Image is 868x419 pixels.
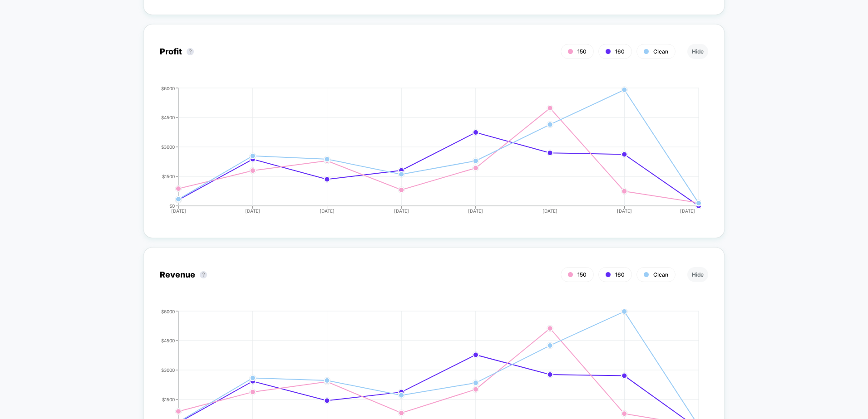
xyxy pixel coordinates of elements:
[680,208,695,214] tspan: [DATE]
[468,208,483,214] tspan: [DATE]
[161,308,175,314] tspan: $6000
[161,114,175,120] tspan: $4500
[615,271,625,278] span: 160
[542,208,557,214] tspan: [DATE]
[200,271,207,278] button: ?
[161,367,175,372] tspan: $3000
[394,208,409,214] tspan: [DATE]
[617,208,632,214] tspan: [DATE]
[171,208,186,214] tspan: [DATE]
[653,48,668,55] span: Clean
[687,44,708,59] button: Hide
[162,173,175,179] tspan: $1500
[653,271,668,278] span: Clean
[577,271,587,278] span: 150
[169,203,175,208] tspan: $0
[161,144,175,149] tspan: $3000
[615,48,625,55] span: 160
[151,86,699,222] div: PROFIT
[245,208,260,214] tspan: [DATE]
[161,85,175,91] tspan: $6000
[577,48,587,55] span: 150
[320,208,335,214] tspan: [DATE]
[161,337,175,343] tspan: $4500
[687,267,708,282] button: Hide
[187,48,194,55] button: ?
[162,396,175,402] tspan: $1500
